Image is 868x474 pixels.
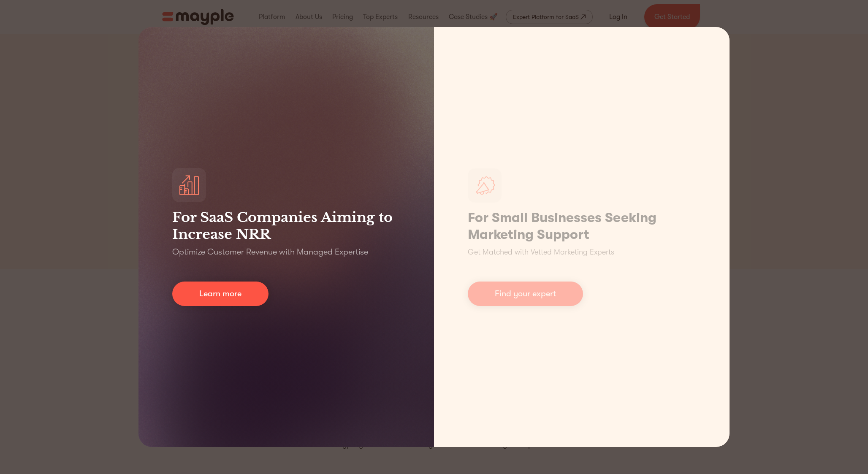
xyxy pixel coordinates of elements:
h3: For SaaS Companies Aiming to Increase NRR [172,209,400,243]
a: Learn more [172,282,269,306]
a: Find your expert [468,282,583,306]
p: Optimize Customer Revenue with Managed Expertise [172,246,368,258]
p: Get Matched with Vetted Marketing Experts [468,246,614,258]
h1: For Small Businesses Seeking Marketing Support [468,209,696,243]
